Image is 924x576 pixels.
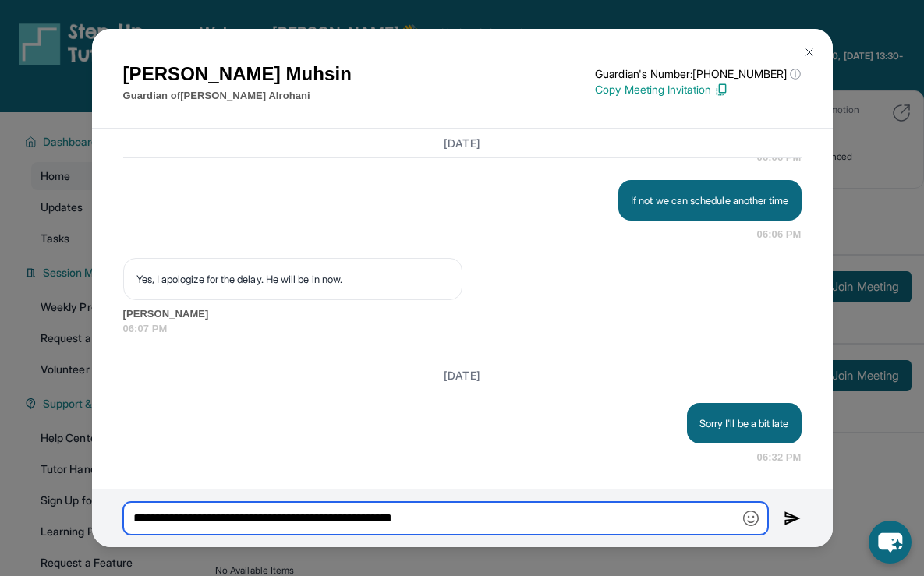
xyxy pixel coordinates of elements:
[595,82,801,97] p: Copy Meeting Invitation
[136,271,449,287] p: Yes, I apologize for the delay. He will be in now.
[123,306,802,322] span: [PERSON_NAME]
[595,66,801,82] p: Guardian's Number: [PHONE_NUMBER]
[631,193,788,208] p: If not we can schedule another time
[699,415,789,431] p: Sorry I'll be a bit late
[757,227,802,242] span: 06:06 PM
[123,88,352,104] p: Guardian of [PERSON_NAME] Alrohani
[123,135,802,150] h3: [DATE]
[714,83,728,97] img: Copy Icon
[790,66,801,82] span: ⓘ
[757,450,802,465] span: 06:32 PM
[784,509,802,528] img: Send icon
[743,511,759,526] img: Emoji
[123,368,802,383] h3: [DATE]
[123,60,352,88] h1: [PERSON_NAME] Muhsin
[123,321,802,337] span: 06:07 PM
[869,521,912,564] button: chat-button
[803,46,816,58] img: Close Icon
